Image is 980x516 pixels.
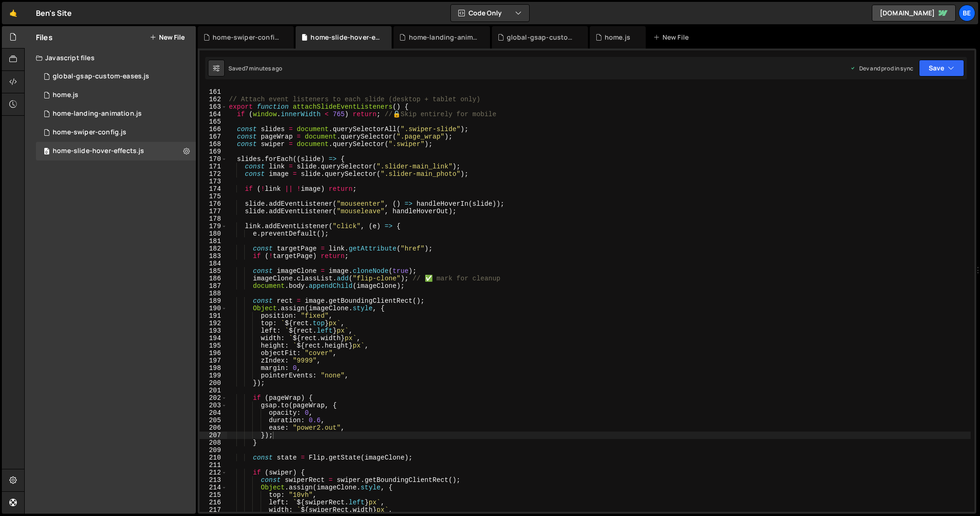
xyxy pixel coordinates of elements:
[200,103,227,111] div: 163
[200,476,227,484] div: 213
[200,193,227,200] div: 175
[200,155,227,163] div: 170
[200,252,227,260] div: 183
[53,128,126,137] div: home-swiper-config.js
[200,305,227,312] div: 190
[2,2,25,24] a: 🤙
[200,118,227,126] div: 165
[200,364,227,372] div: 198
[200,215,227,223] div: 178
[53,91,78,99] div: home.js
[200,349,227,357] div: 196
[200,245,227,252] div: 182
[200,163,227,170] div: 171
[36,7,72,19] div: Ben's Site
[200,506,227,514] div: 217
[605,33,630,42] div: home.js
[200,372,227,379] div: 199
[311,33,380,42] div: home-slide-hover-effects.js
[200,267,227,275] div: 185
[872,5,956,21] a: [DOMAIN_NAME]
[44,148,49,156] span: 0
[409,33,479,42] div: home-landing-animation.js
[200,230,227,237] div: 180
[200,327,227,335] div: 193
[200,320,227,327] div: 192
[200,290,227,297] div: 188
[36,105,196,123] div: 11910/28512.js
[200,200,227,208] div: 176
[200,133,227,140] div: 167
[36,123,196,142] div: 11910/28432.js
[200,282,227,290] div: 187
[200,223,227,230] div: 179
[959,5,975,21] a: Be
[200,491,227,499] div: 215
[200,439,227,446] div: 208
[200,140,227,148] div: 168
[919,60,964,77] button: Save
[200,424,227,432] div: 206
[228,64,282,72] div: Saved
[200,409,227,417] div: 204
[200,461,227,469] div: 211
[451,5,529,21] button: Code Only
[850,64,913,72] div: Dev and prod in sync
[150,34,185,41] button: New File
[507,33,577,42] div: global-gsap-custom-eases.js
[200,357,227,364] div: 197
[200,178,227,185] div: 173
[200,111,227,118] div: 164
[200,342,227,349] div: 195
[25,49,196,67] div: Javascript files
[200,432,227,439] div: 207
[200,88,227,96] div: 161
[200,394,227,402] div: 202
[53,72,149,81] div: global-gsap-custom-eases.js
[200,446,227,454] div: 209
[200,402,227,409] div: 203
[36,32,53,42] h2: Files
[53,147,144,155] div: home-slide-hover-effects.js
[200,148,227,155] div: 169
[200,312,227,320] div: 191
[200,484,227,491] div: 214
[200,237,227,245] div: 181
[200,417,227,424] div: 205
[36,142,196,160] div: 11910/28435.js
[200,275,227,282] div: 186
[200,499,227,506] div: 216
[200,208,227,215] div: 177
[200,454,227,461] div: 210
[36,67,196,86] div: 11910/28433.js
[213,33,283,42] div: home-swiper-config.js
[200,126,227,133] div: 166
[200,335,227,342] div: 194
[245,64,282,72] div: 7 minutes ago
[200,185,227,193] div: 174
[200,387,227,394] div: 201
[200,379,227,387] div: 200
[200,170,227,178] div: 172
[653,33,692,42] div: New File
[200,96,227,103] div: 162
[36,86,196,105] div: 11910/28508.js
[200,297,227,305] div: 189
[200,260,227,267] div: 184
[53,110,142,118] div: home-landing-animation.js
[200,469,227,476] div: 212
